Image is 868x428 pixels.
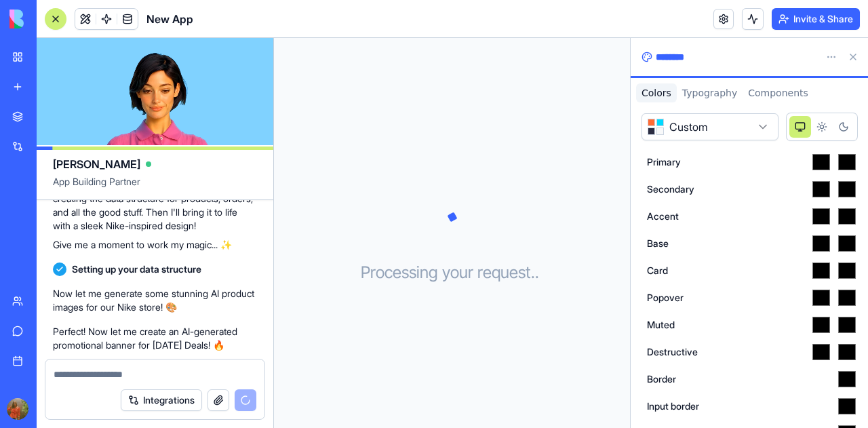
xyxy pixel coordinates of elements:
[53,175,257,199] span: App Building Partner
[647,237,669,250] label: Base
[811,116,833,138] button: Light theme
[647,155,681,169] label: Primary
[647,372,676,386] label: Border
[535,262,539,284] span: .
[748,87,808,98] span: Components
[361,262,543,284] h3: Processing your request
[833,116,854,138] button: Dark theme
[531,262,535,284] span: .
[146,11,193,27] span: New App
[53,287,257,314] p: Now let me generate some stunning AI product images for our Nike store! 🎨
[647,182,694,196] label: Secondary
[53,325,257,352] p: Perfect! Now let me create an AI-generated promotional banner for [DATE] Deals! 🔥
[7,398,28,420] img: ACg8ocL5dHbkbdyuJ1U10bhWAlfAYalsU5EZS6Ielqkan2WOJLA4ZHvC=s96-c
[121,389,202,411] button: Integrations
[647,345,698,359] label: Destructive
[682,87,737,98] span: Typography
[53,238,257,252] p: Give me a moment to work my magic... ✨
[647,210,679,223] label: Accent
[642,87,671,98] span: Colors
[789,116,811,138] button: System theme
[9,9,94,28] img: logo
[647,318,675,332] label: Muted
[72,262,201,276] span: Setting up your data structure
[772,8,860,30] button: Invite & Share
[647,291,684,305] label: Popover
[53,156,140,172] span: [PERSON_NAME]
[53,178,257,233] p: Let me start by setting up the foundation – creating the data structure for products, orders, and...
[647,264,668,277] label: Card
[647,400,699,413] label: Input border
